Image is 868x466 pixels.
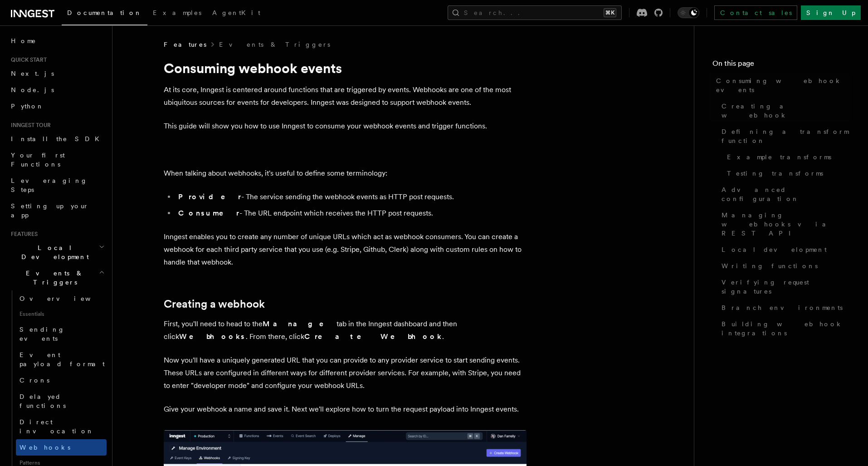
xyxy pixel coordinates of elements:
span: Features [164,40,206,49]
h1: Consuming webhook events [164,60,527,76]
a: Leveraging Steps [7,172,107,198]
span: Sending events [20,326,65,342]
a: Defining a transform function [718,123,850,149]
span: Quick start [7,56,47,64]
span: Example transforms [727,152,831,162]
span: Advanced configuration [722,185,850,203]
a: Sending events [16,321,107,347]
span: Verifying request signatures [722,278,850,296]
a: Building webhook integrations [718,316,850,341]
li: - The service sending the webhook events as HTTP post requests. [176,191,527,203]
a: Home [7,33,107,49]
strong: Consumer [178,209,239,217]
button: Events & Triggers [7,265,107,290]
a: Creating a webhook [164,298,265,310]
a: Events & Triggers [219,40,330,49]
span: Your first Functions [11,152,65,168]
a: Setting up your app [7,198,107,223]
span: Writing functions [722,261,818,270]
a: Creating a webhook [718,98,850,123]
span: Building webhook integrations [722,319,850,338]
a: Verifying request signatures [718,274,850,299]
strong: Provider [178,192,241,201]
span: Documentation [67,9,142,16]
span: Examples [153,9,201,16]
span: Setting up your app [11,202,89,219]
a: Contact sales [714,5,797,20]
span: Testing transforms [727,169,823,178]
a: Sign Up [801,5,861,20]
a: Webhooks [16,439,107,456]
span: Event payload format [20,351,105,368]
span: Consuming webhook events [716,76,850,94]
span: Python [11,103,44,110]
a: Writing functions [718,258,850,274]
a: Local development [718,241,850,258]
span: Crons [20,377,49,384]
p: First, you'll need to head to the tab in the Inngest dashboard and then click . From there, click . [164,318,527,343]
strong: Create Webhook [304,332,442,341]
a: Node.js [7,82,107,98]
a: Python [7,98,107,114]
span: Essentials [16,307,107,321]
a: AgentKit [207,3,266,25]
a: Delayed functions [16,388,107,414]
a: Install the SDK [7,131,107,147]
span: Features [7,231,38,238]
a: Crons [16,372,107,388]
p: Now you'll have a uniquely generated URL that you can provide to any provider service to start se... [164,354,527,392]
strong: Manage [263,319,336,328]
button: Search...⌘K [448,5,622,20]
p: At its core, Inngest is centered around functions that are triggered by events. Webhooks are one ... [164,83,527,109]
span: Inngest tour [7,122,51,129]
a: Managing webhooks via REST API [718,207,850,241]
a: Direct invocation [16,414,107,439]
p: When talking about webhooks, it's useful to define some terminology: [164,167,527,180]
span: Home [11,36,36,45]
span: Next.js [11,70,54,77]
button: Local Development [7,240,107,265]
span: Overview [20,295,113,302]
a: Testing transforms [723,165,850,181]
li: - The URL endpoint which receives the HTTP post requests. [176,207,527,220]
a: Branch environments [718,299,850,316]
a: Consuming webhook events [712,73,850,98]
strong: Webhooks [179,332,246,341]
button: Toggle dark mode [678,7,699,18]
a: Examples [147,3,207,25]
p: This guide will show you how to use Inngest to consume your webhook events and trigger functions. [164,120,527,132]
kbd: ⌘K [604,8,616,17]
span: Delayed functions [20,393,66,409]
h4: On this page [712,58,850,73]
span: Node.js [11,86,54,93]
a: Next.js [7,65,107,82]
span: Install the SDK [11,135,105,142]
span: AgentKit [212,9,260,16]
span: Defining a transform function [722,127,850,145]
span: Local Development [7,243,99,261]
span: Managing webhooks via REST API [722,211,850,238]
a: Documentation [62,3,147,25]
span: Branch environments [722,303,843,312]
span: Direct invocation [20,418,94,435]
span: Local development [722,245,827,254]
p: Give your webhook a name and save it. Next we'll explore how to turn the request payload into Inn... [164,403,527,416]
a: Your first Functions [7,147,107,172]
span: Creating a webhook [722,102,850,120]
a: Example transforms [723,149,850,165]
span: Leveraging Steps [11,177,88,193]
a: Advanced configuration [718,181,850,207]
span: Webhooks [20,444,70,451]
a: Event payload format [16,347,107,372]
span: Events & Triggers [7,269,99,287]
a: Overview [16,290,107,307]
p: Inngest enables you to create any number of unique URLs which act as webhook consumers. You can c... [164,231,527,269]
